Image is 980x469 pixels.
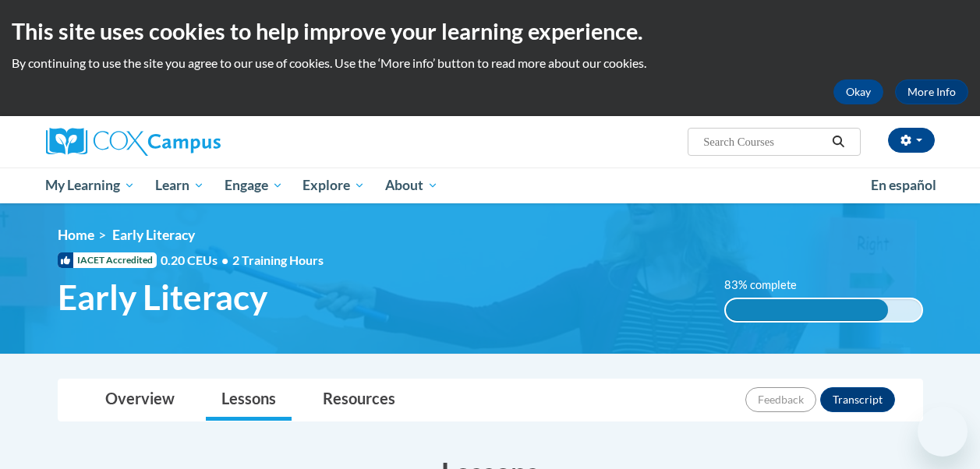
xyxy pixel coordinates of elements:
[90,379,190,421] a: Overview
[206,379,292,421] a: Lessons
[12,16,968,47] h2: This site uses cookies to help improve your learning experience.
[861,169,946,202] a: En español
[292,167,375,203] a: Explore
[385,176,438,195] span: About
[745,387,816,412] button: Feedback
[155,176,204,195] span: Learn
[726,299,888,321] div: 83% complete
[871,177,936,193] span: En español
[724,277,814,294] label: 83% complete
[307,379,411,421] a: Resources
[145,167,214,203] a: Learn
[12,55,968,72] p: By continuing to use the site you agree to our use of cookies. Use the ‘More info’ button to read...
[895,79,968,104] a: More Info
[302,176,365,195] span: Explore
[232,252,324,267] span: 2 Training Hours
[161,252,232,269] span: 0.20 CEUs
[45,176,135,195] span: My Learning
[34,167,946,203] div: Main menu
[58,277,267,318] span: Early Literacy
[46,128,327,156] a: Cox Campus
[36,167,146,203] a: My Learning
[918,407,968,457] iframe: Button to launch messaging window
[702,132,826,151] input: Search Courses
[888,128,935,153] button: Account Settings
[833,79,883,104] button: Okay
[58,227,94,243] a: Home
[46,128,221,156] img: Cox Campus
[820,387,895,412] button: Transcript
[214,167,293,203] a: Engage
[225,176,283,195] span: Engage
[58,252,157,268] span: IACET Accredited
[221,252,228,267] span: •
[112,227,195,243] span: Early Literacy
[375,167,448,203] a: About
[826,132,850,151] button: Search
